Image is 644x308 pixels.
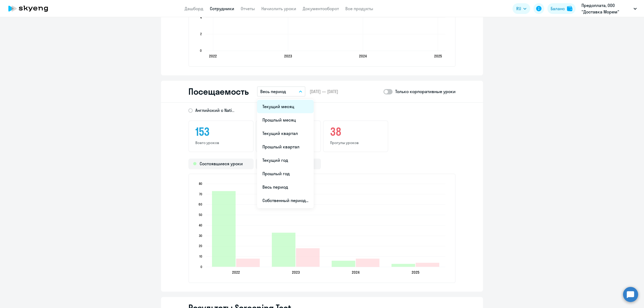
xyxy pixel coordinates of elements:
button: Весь период [257,86,305,97]
text: 20 [199,244,202,248]
button: Предоплата, ООО "Доставка Морем" [579,2,639,15]
h2: Посещаемость [188,86,248,97]
text: 70 [199,192,202,196]
path: 2022-12-22T21:00:00.000Z Состоявшиеся уроки 73 [212,191,236,267]
img: balance [567,6,572,11]
h3: 153 [195,125,247,138]
text: 40 [199,223,202,227]
text: 60 [199,202,202,206]
p: Предоплата, ООО "Доставка Морем" [581,2,631,15]
span: [DATE] — [DATE] [310,89,338,94]
path: 2025-08-10T21:00:00.000Z Прогулы 4 [416,263,439,267]
p: Весь период [260,88,286,95]
a: Отчеты [241,6,255,11]
path: 2023-11-16T21:00:00.000Z Прогулы 18 [296,248,320,267]
text: 2022 [232,270,240,275]
button: Балансbalance [547,3,576,14]
a: Документооборот [303,6,339,11]
path: 2022-12-22T21:00:00.000Z Прогулы 8 [236,259,260,267]
div: Баланс [551,5,565,12]
path: 2023-11-16T21:00:00.000Z Состоявшиеся уроки 33 [272,233,295,267]
text: 80 [199,182,202,186]
text: 0 [200,49,202,53]
text: 30 [199,234,202,238]
text: 2022 [209,54,217,58]
button: RU [513,3,530,14]
span: Английский с Native [195,107,236,113]
path: 2024-09-21T21:00:00.000Z Состоявшиеся уроки 6 [332,261,355,267]
text: 4 [200,15,202,19]
p: Всего уроков [195,140,247,145]
text: 2023 [284,54,292,58]
text: 2 [200,32,202,36]
path: 2024-09-21T21:00:00.000Z Прогулы 8 [356,259,379,267]
text: 2023 [292,270,300,275]
a: Сотрудники [210,6,234,11]
h3: 38 [330,125,381,138]
text: 2025 [434,54,442,58]
text: 50 [199,213,202,217]
path: 2025-08-10T21:00:00.000Z Состоявшиеся уроки 3 [391,264,415,267]
a: Начислить уроки [261,6,296,11]
ul: RU [257,99,314,208]
text: 10 [199,254,202,258]
span: RU [516,5,521,12]
p: Прогулы уроков [330,140,381,145]
a: Все продукты [345,6,373,11]
div: Состоявшиеся уроки [188,159,254,169]
p: Только корпоративные уроки [395,88,456,95]
text: 0 [200,265,202,269]
text: 2025 [412,270,419,275]
div: Прогулы [256,159,321,169]
text: 2024 [352,270,360,275]
text: 2024 [359,54,367,58]
a: Дашборд [185,6,203,11]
